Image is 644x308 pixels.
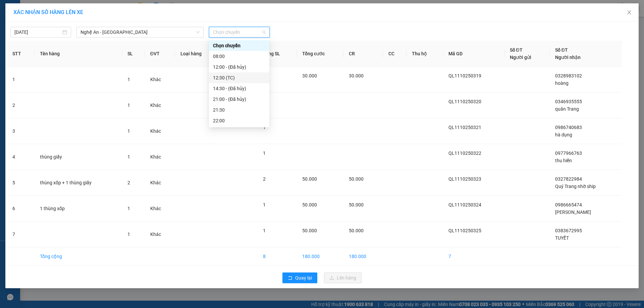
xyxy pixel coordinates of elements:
span: thu hiền [555,158,572,163]
th: CR [343,41,383,67]
span: 50.000 [349,202,364,207]
span: 50.000 [302,202,317,207]
button: rollbackQuay lại [282,272,317,283]
th: ĐVT [145,41,175,67]
span: 50.000 [349,176,364,182]
span: 1 [127,154,130,160]
th: STT [7,41,35,67]
td: Khác [145,170,175,196]
div: Chọn chuyến [213,42,265,49]
span: 1 [127,77,130,82]
td: 180.000 [343,247,383,266]
span: 50.000 [302,176,317,182]
span: 0383672995 [555,228,582,233]
span: Quay lại [295,274,312,282]
span: Nghệ An - Hà Nội [80,27,200,37]
td: 8 [258,247,297,266]
th: Loại hàng [175,41,220,67]
td: 180.000 [297,247,343,266]
span: 1 [127,232,130,237]
th: Thu hộ [407,41,443,67]
td: Khác [145,93,175,118]
span: 1 [127,128,130,134]
span: 30.000 [349,73,364,78]
th: Tên hàng [35,41,122,67]
div: 14:30 - (Đã hủy) [213,85,265,92]
td: 6 [7,196,35,222]
span: 50.000 [302,228,317,233]
td: 5 [7,170,35,196]
td: Khác [145,118,175,144]
span: 1 [263,228,266,233]
td: 2 [7,93,35,118]
div: 12:00 - (Đã hủy) [213,63,265,71]
span: down [196,30,200,34]
td: 4 [7,144,35,170]
button: Close [620,3,639,22]
span: 1 [263,125,266,130]
div: 21:00 - (Đã hủy) [213,96,265,103]
span: rollback [288,275,292,281]
span: 2 [263,176,266,182]
span: quân Trang [555,106,579,112]
span: 1 [127,103,130,108]
span: QL1110250324 [448,202,481,207]
span: 1 [263,150,266,156]
td: Khác [145,67,175,93]
th: CC [383,41,407,67]
div: Chọn chuyến [209,40,269,51]
span: QL1110250319 [448,73,481,78]
th: Mã GD [443,41,504,67]
span: QL1110250321 [448,125,481,130]
td: 1 thùng xốp [35,196,122,222]
span: 0986740683 [555,125,582,130]
input: 11/10/2025 [14,28,61,36]
span: QL1110250320 [448,99,481,104]
span: 1 [263,202,266,207]
span: 2 [127,180,130,185]
span: QL1110250323 [448,176,481,182]
span: 0327822984 [555,176,582,182]
span: 50.000 [349,228,364,233]
td: thùng xốp + 1 thùng giấy [35,170,122,196]
div: 08:00 [213,53,265,60]
span: Số ĐT [555,47,568,53]
th: SL [122,41,145,67]
span: 0986665474 [555,202,582,207]
div: 22:00 [213,117,265,124]
div: 12:30 (TC) [213,74,265,81]
td: 1 [7,67,35,93]
td: 7 [7,222,35,247]
span: hoàng [555,80,569,86]
span: 0346935555 [555,99,582,104]
span: Người gửi [510,55,531,60]
span: 0977966763 [555,150,582,156]
th: Tổng SL [258,41,297,67]
td: 3 [7,118,35,144]
span: Chọn chuyến [213,27,266,37]
th: Tổng cước [297,41,343,67]
span: QL1110250322 [448,150,481,156]
span: [PERSON_NAME] [555,209,591,215]
span: XÁC NHẬN SỐ HÀNG LÊN XE [13,9,83,15]
span: 30.000 [302,73,317,78]
button: uploadLên hàng [324,272,362,283]
td: 7 [443,247,504,266]
td: Khác [145,196,175,222]
span: 1 [127,206,130,211]
span: Người nhận [555,55,581,60]
span: TUYẾT [555,235,569,241]
span: 0328983102 [555,73,582,78]
span: Số ĐT [510,47,523,53]
span: Quý Trang nhờ ship [555,184,596,189]
td: Khác [145,144,175,170]
td: thùng giấy [35,144,122,170]
td: Khác [145,222,175,247]
td: Tổng cộng [35,247,122,266]
div: 21:30 [213,106,265,114]
span: hà dụng [555,132,572,137]
span: QL1110250325 [448,228,481,233]
span: close [627,10,632,15]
